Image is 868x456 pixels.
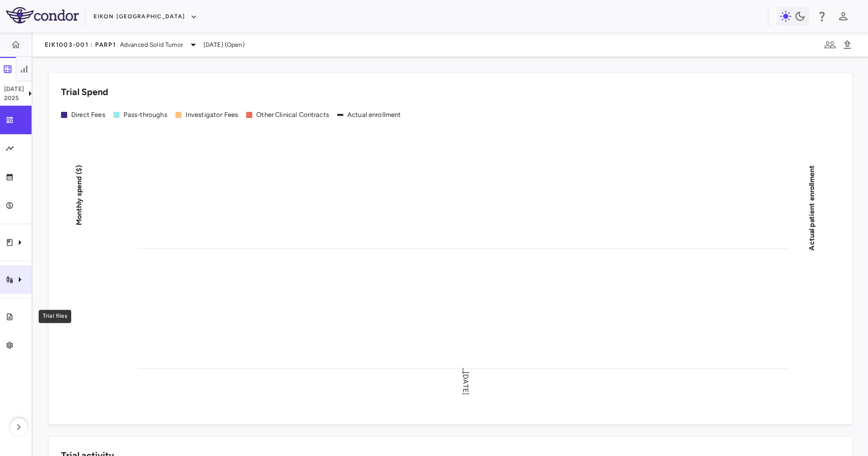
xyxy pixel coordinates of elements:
tspan: Monthly spend ($) [75,165,83,225]
span: [DATE] (Open) [203,40,245,49]
div: Investigator Fees [186,110,238,119]
p: [DATE] [4,84,24,94]
h6: Trial Spend [61,85,108,99]
div: Trial files [39,310,71,323]
tspan: Actual patient enrollment [807,165,816,250]
button: Eikon [GEOGRAPHIC_DATA] [94,9,197,25]
div: Direct Fees [71,110,105,119]
div: Other Clinical Contracts [256,110,329,119]
span: Advanced Solid Tumor [120,40,183,49]
text: [DATE] [461,372,469,395]
div: Actual enrollment [347,110,401,119]
div: Pass-throughs [124,110,167,119]
span: EIK1003-001 : PARP1 [45,41,116,49]
img: logo-full-SnFGN8VE.png [6,7,79,23]
p: 2025 [4,94,24,103]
